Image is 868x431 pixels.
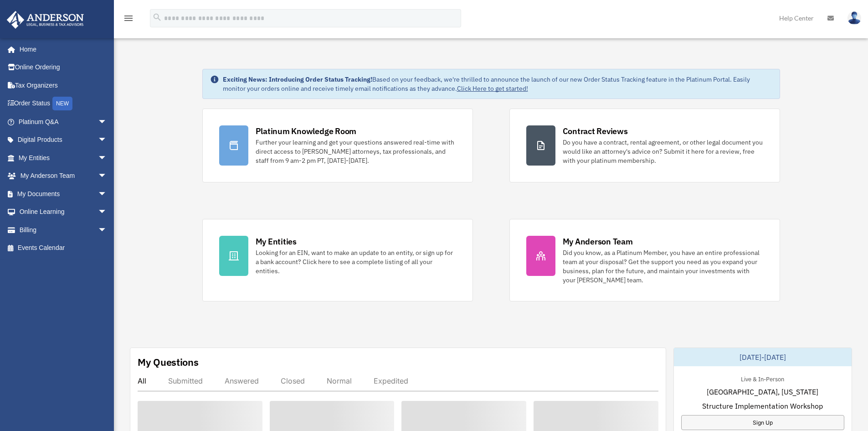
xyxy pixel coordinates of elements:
[256,248,456,275] div: Looking for an EIN, want to make an update to an entity, or sign up for a bank account? Click her...
[98,167,116,186] span: arrow_drop_down
[707,386,818,397] span: [GEOGRAPHIC_DATA], [US_STATE]
[6,40,116,58] a: Home
[6,167,121,185] a: My Anderson Teamarrow_drop_down
[509,219,780,301] a: My Anderson Team Did you know, as a Platinum Member, you have an entire professional team at your...
[202,219,473,301] a: My Entities Looking for an EIN, want to make an update to an entity, or sign up for a bank accoun...
[256,125,357,137] div: Platinum Knowledge Room
[98,221,116,239] span: arrow_drop_down
[4,11,87,29] img: Anderson Advisors Platinum Portal
[223,75,772,93] div: Based on your feedback, we're thrilled to announce the launch of our new Order Status Tracking fe...
[563,236,633,247] div: My Anderson Team
[256,236,297,247] div: My Entities
[138,355,199,369] div: My Questions
[6,113,121,131] a: Platinum Q&Aarrow_drop_down
[457,84,528,93] a: Click Here to get started!
[138,376,146,385] div: All
[674,348,852,366] div: [DATE]-[DATE]
[281,376,305,385] div: Closed
[327,376,352,385] div: Normal
[98,113,116,131] span: arrow_drop_down
[6,58,121,77] a: Online Ordering
[98,185,116,203] span: arrow_drop_down
[847,11,861,25] img: User Pic
[563,138,763,165] div: Do you have a contract, rental agreement, or other legal document you would like an attorney's ad...
[6,76,121,94] a: Tax Organizers
[123,16,134,24] a: menu
[223,75,372,83] strong: Exciting News: Introducing Order Status Tracking!
[563,125,628,137] div: Contract Reviews
[6,203,121,221] a: Online Learningarrow_drop_down
[225,376,259,385] div: Answered
[6,131,121,149] a: Digital Productsarrow_drop_down
[734,374,791,383] div: Live & In-Person
[6,94,121,113] a: Order StatusNEW
[256,138,456,165] div: Further your learning and get your questions answered real-time with direct access to [PERSON_NAM...
[6,185,121,203] a: My Documentsarrow_drop_down
[374,376,408,385] div: Expedited
[202,109,473,182] a: Platinum Knowledge Room Further your learning and get your questions answered real-time with dire...
[168,376,203,385] div: Submitted
[6,149,121,167] a: My Entitiesarrow_drop_down
[152,12,162,22] i: search
[563,248,763,285] div: Did you know, as a Platinum Member, you have an entire professional team at your disposal? Get th...
[6,221,121,239] a: Billingarrow_drop_down
[6,239,121,257] a: Events Calendar
[702,400,823,411] span: Structure Implementation Workshop
[52,97,72,110] div: NEW
[509,109,780,182] a: Contract Reviews Do you have a contract, rental agreement, or other legal document you would like...
[98,149,116,167] span: arrow_drop_down
[681,415,844,430] a: Sign Up
[98,203,116,222] span: arrow_drop_down
[98,131,116,150] span: arrow_drop_down
[123,13,134,24] i: menu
